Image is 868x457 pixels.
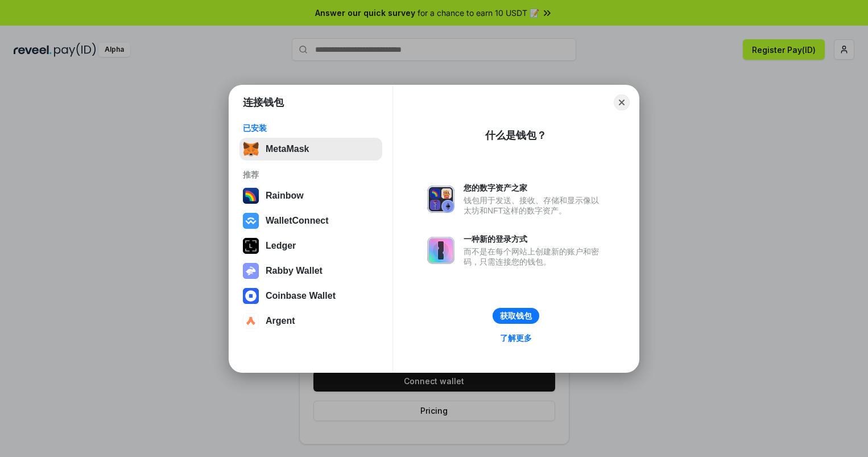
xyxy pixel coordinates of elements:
img: svg+xml,%3Csvg%20fill%3D%22none%22%20height%3D%2233%22%20viewBox%3D%220%200%2035%2033%22%20width%... [243,141,259,157]
div: MetaMask [266,144,309,154]
button: Argent [239,310,382,332]
div: 而不是在每个网站上创建新的账户和密码，只需连接您的钱包。 [464,246,605,267]
a: 了解更多 [493,331,539,345]
img: svg+xml,%3Csvg%20width%3D%2228%22%20height%3D%2228%22%20viewBox%3D%220%200%2028%2028%22%20fill%3D... [243,288,259,304]
img: svg+xml,%3Csvg%20width%3D%2228%22%20height%3D%2228%22%20viewBox%3D%220%200%2028%2028%22%20fill%3D... [243,313,259,329]
h1: 连接钱包 [243,96,284,109]
div: 了解更多 [500,333,532,343]
div: 您的数字资产之家 [464,183,605,193]
div: Rainbow [266,191,304,201]
button: Rabby Wallet [239,260,382,282]
img: svg+xml,%3Csvg%20xmlns%3D%22http%3A%2F%2Fwww.w3.org%2F2000%2Fsvg%22%20fill%3D%22none%22%20viewBox... [427,237,454,264]
button: 获取钱包 [493,308,539,324]
div: Rabby Wallet [266,266,323,276]
div: 一种新的登录方式 [464,234,605,244]
div: 已安装 [243,123,379,133]
div: Coinbase Wallet [266,291,336,301]
div: 获取钱包 [500,311,532,321]
button: MetaMask [239,138,382,160]
img: svg+xml,%3Csvg%20xmlns%3D%22http%3A%2F%2Fwww.w3.org%2F2000%2Fsvg%22%20width%3D%2228%22%20height%3... [243,238,259,254]
div: 推荐 [243,170,379,180]
div: Argent [266,316,295,326]
img: svg+xml,%3Csvg%20width%3D%2228%22%20height%3D%2228%22%20viewBox%3D%220%200%2028%2028%22%20fill%3D... [243,213,259,229]
img: svg+xml,%3Csvg%20xmlns%3D%22http%3A%2F%2Fwww.w3.org%2F2000%2Fsvg%22%20fill%3D%22none%22%20viewBox... [427,186,454,213]
img: svg+xml,%3Csvg%20width%3D%22120%22%20height%3D%22120%22%20viewBox%3D%220%200%20120%20120%22%20fil... [243,188,259,204]
button: Close [614,94,630,110]
div: Ledger [266,241,296,251]
button: Rainbow [239,184,382,207]
div: 钱包用于发送、接收、存储和显示像以太坊和NFT这样的数字资产。 [464,195,605,216]
img: svg+xml,%3Csvg%20xmlns%3D%22http%3A%2F%2Fwww.w3.org%2F2000%2Fsvg%22%20fill%3D%22none%22%20viewBox... [243,263,259,279]
button: Ledger [239,234,382,257]
button: WalletConnect [239,209,382,232]
div: WalletConnect [266,216,329,226]
button: Coinbase Wallet [239,285,382,307]
div: 什么是钱包？ [485,129,547,142]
